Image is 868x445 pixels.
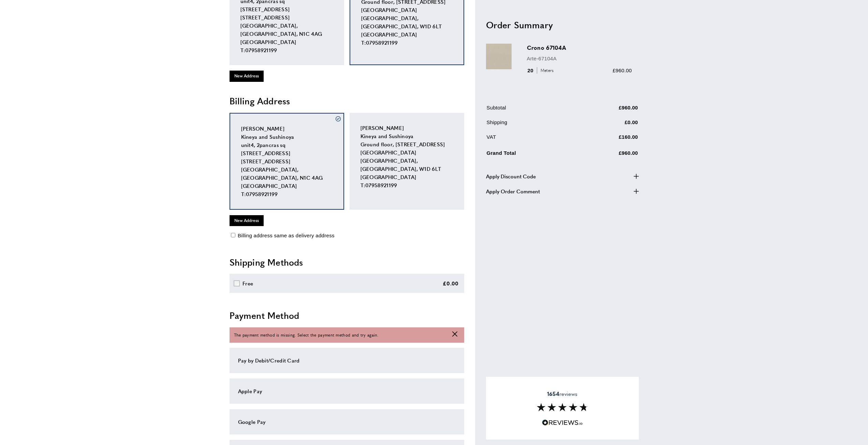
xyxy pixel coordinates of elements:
button: New Address [230,71,264,81]
td: £0.00 [578,118,638,131]
span: The payment method is missing. Select the payment method and try again. [234,332,379,338]
div: Apple Pay [238,387,456,395]
h2: Payment Method [230,309,464,322]
td: Grand Total [487,147,578,162]
img: Crono 67104A [486,44,512,69]
p: Arte-67104A [527,54,632,62]
td: £960.00 [578,103,638,117]
div: £0.00 [443,279,459,287]
span: Billing address same as delivery address [238,233,335,238]
span: [PERSON_NAME] Kineya and Sushinoya Ground floor, [STREET_ADDRESS] [GEOGRAPHIC_DATA] [GEOGRAPHIC_D... [361,124,445,189]
td: Subtotal [487,103,578,117]
div: Free [242,279,253,287]
h2: Billing Address [230,95,464,107]
div: Pay by Debit/Credit Card [238,356,456,365]
h2: Order Summary [486,18,639,31]
img: Reviews section [537,403,588,411]
a: 07958921199 [245,46,277,54]
span: Meters [537,67,556,74]
div: 20 [527,66,556,74]
span: Apply Order Comment [486,187,540,195]
a: 07958921199 [366,39,398,46]
td: £960.00 [578,147,638,162]
td: £160.00 [578,133,638,146]
td: Shipping [487,118,578,131]
h2: Shipping Methods [230,256,464,268]
img: Reviews.io 5 stars [542,419,583,426]
input: Billing address same as delivery address [231,233,235,237]
div: Google Pay [238,418,456,426]
a: 07958921199 [365,181,397,189]
strong: 1654 [547,390,559,398]
span: reviews [547,390,577,397]
span: Apply Discount Code [486,172,536,180]
h3: Crono 67104A [527,44,632,51]
a: 07958921199 [246,190,278,197]
span: [PERSON_NAME] Kineya and Sushinoya unit4, 2pancras sq [STREET_ADDRESS] [STREET_ADDRESS] [GEOGRAPH... [241,125,323,197]
td: VAT [487,133,578,146]
span: £960.00 [613,67,632,73]
button: New Address [230,215,264,226]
